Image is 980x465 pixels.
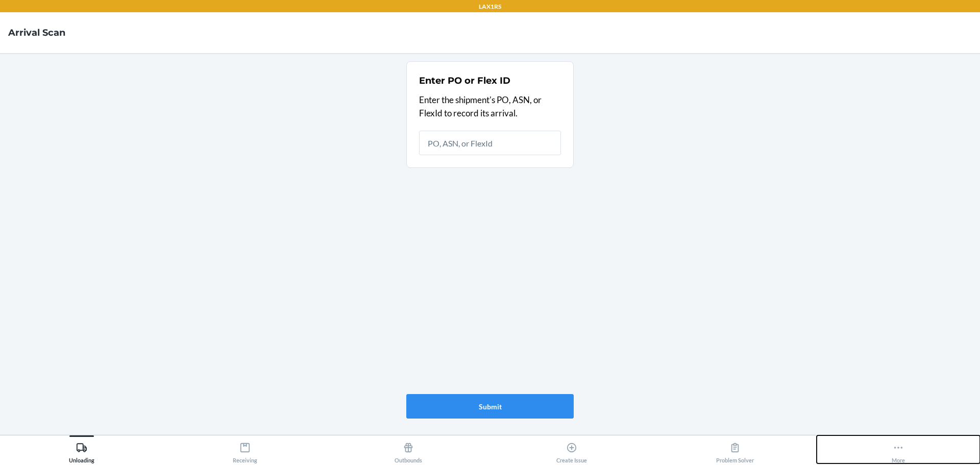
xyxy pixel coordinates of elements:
button: More [817,435,980,463]
input: PO, ASN, or FlexId [419,131,561,155]
p: LAX1RS [479,2,501,11]
button: Outbounds [327,435,490,463]
p: Enter the shipment's PO, ASN, or FlexId to record its arrival. [419,93,561,119]
div: More [892,438,905,463]
div: Outbounds [395,438,422,463]
button: Receiving [163,435,327,463]
h4: Arrival Scan [8,26,65,39]
div: Receiving [233,438,257,463]
div: Create Issue [556,438,587,463]
div: Unloading [69,438,94,463]
div: Problem Solver [716,438,754,463]
button: Create Issue [490,435,653,463]
button: Submit [406,394,574,419]
button: Problem Solver [653,435,817,463]
h2: Enter PO or Flex ID [419,74,510,87]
